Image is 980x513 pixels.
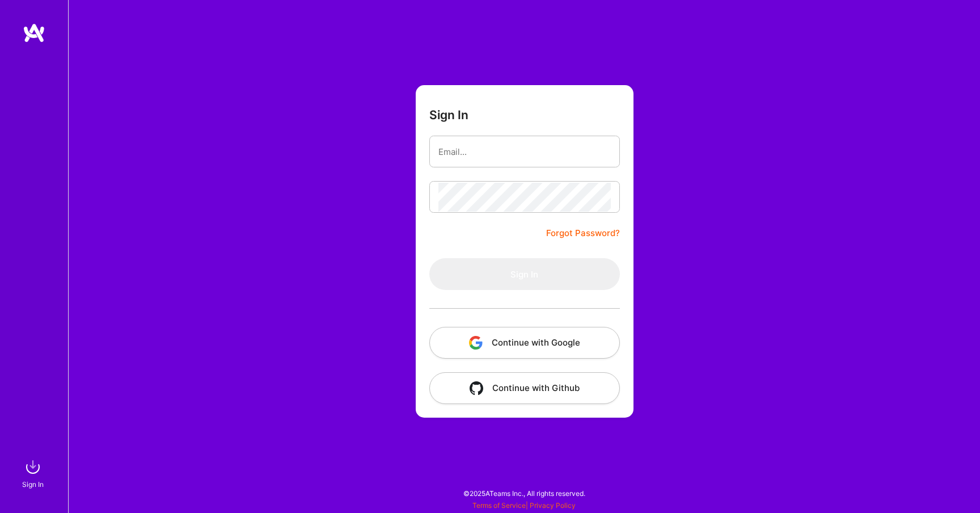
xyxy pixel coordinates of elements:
[429,108,468,122] h3: Sign In
[429,372,620,404] button: Continue with Github
[22,478,44,490] div: Sign In
[438,137,611,166] input: overall type: EMAIL_ADDRESS server type: EMAIL_ADDRESS heuristic type: UNKNOWN_TYPE label: Email....
[68,479,980,507] div: © 2025 ATeams Inc., All rights reserved.
[429,327,620,359] button: Continue with Google
[24,456,44,490] a: sign inSign In
[469,336,483,350] img: icon
[546,226,620,240] a: Forgot Password?
[22,456,44,478] img: sign in
[23,23,45,43] img: logo
[530,501,576,510] a: Privacy Policy
[470,381,483,395] img: icon
[429,258,620,290] button: Sign In
[472,501,526,510] a: Terms of Service
[472,501,576,510] span: |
